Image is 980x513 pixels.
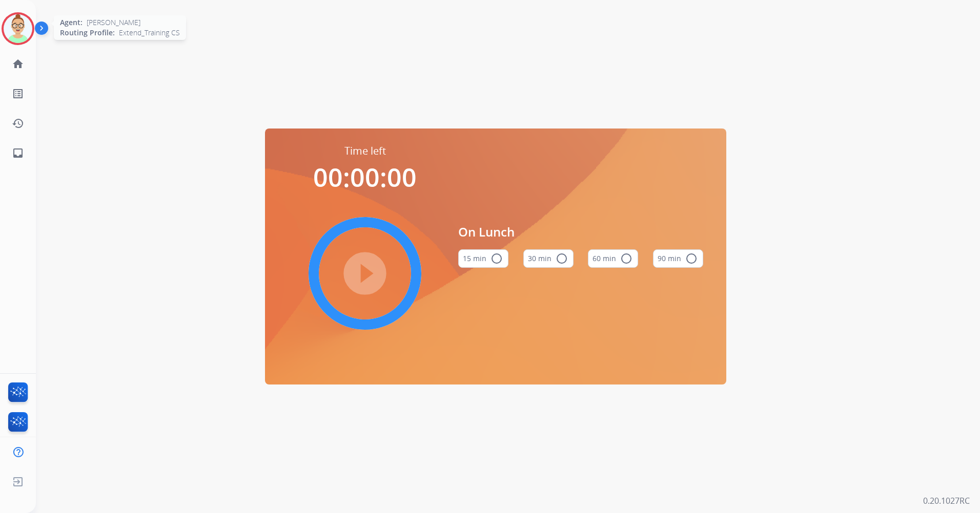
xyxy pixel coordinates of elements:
[4,14,32,43] img: avatar
[12,117,24,130] mat-icon: history
[556,252,568,265] mat-icon: radio_button_unchecked
[87,17,140,28] span: [PERSON_NAME]
[923,495,970,507] p: 0.20.1027RC
[119,28,180,38] span: Extend_Training CS
[313,160,417,195] span: 00:00:00
[344,144,386,158] span: Time left
[523,249,574,268] button: 30 min
[458,223,703,241] span: On Lunch
[588,249,638,268] button: 60 min
[60,17,83,28] span: Agent:
[12,58,24,70] mat-icon: home
[685,252,698,265] mat-icon: radio_button_unchecked
[620,252,632,265] mat-icon: radio_button_unchecked
[60,28,115,38] span: Routing Profile:
[653,249,703,268] button: 90 min
[12,147,24,159] mat-icon: inbox
[491,252,503,265] mat-icon: radio_button_unchecked
[12,88,24,100] mat-icon: list_alt
[458,249,508,268] button: 15 min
